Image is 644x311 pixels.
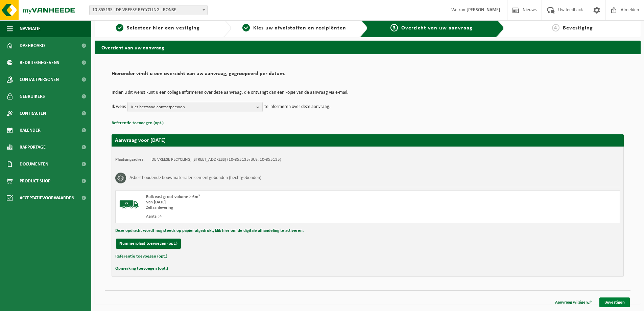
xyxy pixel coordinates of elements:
[90,5,207,15] span: 10-855135 - DE VREESE RECYCLING - RONSE
[264,102,331,112] p: te informeren over deze aanvraag.
[112,119,164,128] button: Referentie toevoegen (opt.)
[467,7,500,13] strong: [PERSON_NAME]
[563,25,593,31] span: Bevestiging
[20,71,59,88] span: Contactpersonen
[242,24,250,31] span: 2
[20,88,45,105] span: Gebruikers
[20,122,41,139] span: Kalender
[146,195,200,199] span: Bulk vast groot volume > 6m³
[112,102,126,112] p: Ik wens
[235,24,354,32] a: 2Kies uw afvalstoffen en recipiënten
[116,24,123,31] span: 1
[20,54,59,71] span: Bedrijfsgegevens
[89,5,208,15] span: 10-855135 - DE VREESE RECYCLING - RONSE
[599,297,630,307] a: Bevestigen
[98,24,218,32] a: 1Selecteer hier een vestiging
[20,156,48,173] span: Documenten
[112,90,624,95] p: Indien u dit wenst kunt u een collega informeren over deze aanvraag, die ontvangt dan een kopie v...
[115,157,145,162] strong: Plaatsingsadres:
[20,105,46,122] span: Contracten
[20,20,41,37] span: Navigatie
[401,25,473,31] span: Overzicht van uw aanvraag
[390,24,398,31] span: 3
[116,239,181,249] button: Nummerplaat toevoegen (opt.)
[127,25,200,31] span: Selecteer hier een vestiging
[127,102,263,112] button: Kies bestaand contactpersoon
[20,173,50,190] span: Product Shop
[129,173,261,183] h3: Asbesthoudende bouwmaterialen cementgebonden (hechtgebonden)
[20,139,46,156] span: Rapportage
[253,25,346,31] span: Kies uw afvalstoffen en recipiënten
[550,297,597,307] a: Aanvraag wijzigen
[146,205,395,210] div: Zelfaanlevering
[115,138,166,143] strong: Aanvraag voor [DATE]
[115,226,304,235] button: Deze opdracht wordt nog steeds op papier afgedrukt, klik hier om de digitale afhandeling te activ...
[20,190,74,206] span: Acceptatievoorwaarden
[20,37,45,54] span: Dashboard
[115,252,167,261] button: Referentie toevoegen (opt.)
[131,102,254,112] span: Kies bestaand contactpersoon
[95,41,641,54] h2: Overzicht van uw aanvraag
[146,214,395,219] div: Aantal: 4
[151,157,281,162] td: DE VREESE RECYCLING, [STREET_ADDRESS] (10-855135/BUS, 10-855135)
[119,194,139,215] img: BL-SO-LV.png
[552,24,559,31] span: 4
[112,71,624,80] h2: Hieronder vindt u een overzicht van uw aanvraag, gegroepeerd per datum.
[146,200,166,204] strong: Van [DATE]
[115,264,168,273] button: Opmerking toevoegen (opt.)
